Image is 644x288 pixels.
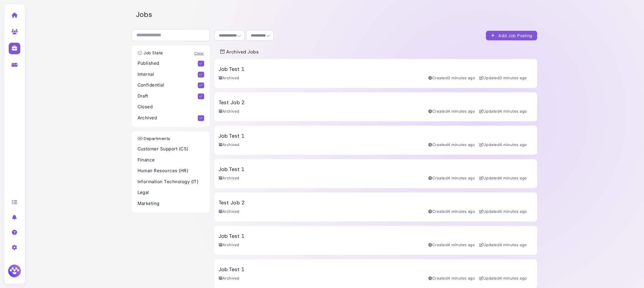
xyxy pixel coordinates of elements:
[500,176,527,180] time: Aug 13, 2025
[219,276,239,281] div: Archived
[428,209,475,215] div: Created
[135,51,166,55] h3: Job State
[448,176,475,180] time: Aug 13, 2025
[138,60,198,67] p: Published
[479,209,527,215] div: Updated
[486,31,537,40] button: Add Job Posting
[500,75,527,80] time: Aug 13, 2025
[138,157,204,163] p: Finance
[219,100,245,106] h3: Test Job 2
[7,264,22,278] img: Megan
[479,109,527,114] div: Updated
[136,10,537,19] h2: Jobs
[448,276,475,280] time: Aug 13, 2025
[428,109,475,114] div: Created
[138,93,198,100] p: Draft
[448,209,475,214] time: Aug 13, 2025
[219,209,239,215] div: Archived
[500,209,527,214] time: Aug 13, 2025
[479,175,527,181] div: Updated
[428,142,475,148] div: Created
[448,142,475,147] time: Aug 13, 2025
[219,66,245,73] h3: Job Test 1
[479,75,527,81] div: Updated
[448,75,475,80] time: Aug 13, 2025
[479,142,527,148] div: Updated
[219,109,239,114] div: Archived
[219,133,245,139] h3: Job Test 1
[428,276,475,281] div: Created
[448,242,475,247] time: Aug 13, 2025
[138,104,204,110] p: Closed
[219,233,245,240] h3: Job Test 1
[479,276,527,281] div: Updated
[138,71,198,78] p: Internal
[500,242,527,247] time: Aug 13, 2025
[138,200,204,207] p: Marketing
[479,242,527,248] div: Updated
[194,51,204,55] a: Clear
[138,82,198,89] p: Confidential
[428,175,475,181] div: Created
[138,146,204,152] p: Customer Support (CS)
[219,242,239,248] div: Archived
[220,49,259,55] h4: Archived Jobs
[219,175,239,181] div: Archived
[138,179,204,185] p: Information Technology (IT)
[219,200,245,206] h3: Test Job 2
[138,168,204,174] p: Human Resources (HR)
[219,142,239,148] div: Archived
[491,33,533,39] div: Add Job Posting
[500,142,527,147] time: Aug 13, 2025
[219,75,239,81] div: Archived
[428,75,475,81] div: Created
[138,115,198,121] p: Archived
[219,166,245,173] h3: Job Test 1
[500,276,527,280] time: Aug 13, 2025
[138,189,204,196] p: Legal
[448,109,475,114] time: Aug 13, 2025
[219,267,245,273] h3: Job Test 1
[135,136,173,141] h3: Departments
[428,242,475,248] div: Created
[500,109,527,114] time: Aug 13, 2025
